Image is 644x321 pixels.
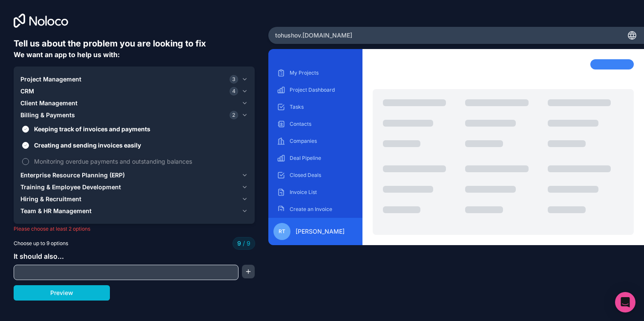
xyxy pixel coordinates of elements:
[230,75,238,84] span: 3
[20,85,248,97] button: CRM4
[20,195,81,203] span: Hiring & Recruitment
[22,158,29,165] button: Monitoring overdue payments and outstanding balances
[296,227,345,236] span: [PERSON_NAME]
[279,228,285,235] span: RT
[20,73,248,85] button: Project Management3
[290,69,354,76] p: My Projects
[20,207,92,215] span: Team & HR Management
[290,155,354,162] p: Deal Pipeline
[290,87,354,93] p: Project Dashboard
[615,292,635,312] div: Open Intercom Messenger
[20,75,81,84] span: Project Management
[14,226,255,232] p: Please choose at least 2 options
[14,240,68,247] span: Choose up to 9 options
[34,124,246,133] span: Keeping track of invoices and payments
[14,38,255,49] h6: Tell us about the problem you are looking to fix
[237,239,241,248] span: 9
[230,87,238,95] span: 4
[20,171,125,179] span: Enterprise Resource Planning (ERP)
[20,205,248,217] button: Team & HR Management
[275,31,352,40] span: tohushov .[DOMAIN_NAME]
[34,157,246,166] span: Monitoring overdue payments and outstanding balances
[20,109,248,121] button: Billing & Payments2
[14,252,64,260] span: It should also...
[22,142,29,149] button: Creating and sending invoices easily
[275,66,356,211] div: scrollable content
[20,121,248,169] div: Billing & Payments2
[20,169,248,181] button: Enterprise Resource Planning (ERP)
[230,111,238,119] span: 2
[290,172,354,179] p: Closed Deals
[20,183,121,191] span: Training & Employee Development
[20,193,248,205] button: Hiring & Recruitment
[20,181,248,193] button: Training & Employee Development
[20,99,78,107] span: Client Management
[20,97,248,109] button: Client Management
[243,240,245,247] span: /
[290,138,354,145] p: Companies
[14,285,110,301] button: Preview
[290,104,354,110] p: Tasks
[14,50,120,59] span: We want an app to help us with:
[34,141,246,150] span: Creating and sending invoices easily
[20,111,75,119] span: Billing & Payments
[290,121,354,127] p: Contacts
[241,239,250,248] span: 9
[20,87,34,95] span: CRM
[22,126,29,133] button: Keeping track of invoices and payments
